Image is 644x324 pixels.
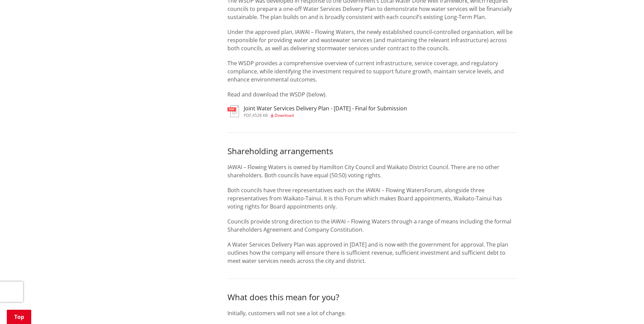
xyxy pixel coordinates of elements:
p: Councils provide strong direction to the IAWAI – Flowing Waters through a range of means includin... [227,217,517,234]
span: Download [275,112,294,118]
h3: Shareholding arrangements [227,146,517,156]
p: A Water Services Delivery Plan was approved in [DATE] and is now with the government for approval... [227,240,517,265]
span: Forum, alongside three representatives from Waikato-Tainui. It is this Forum which makes Board ap... [227,186,502,210]
p: Initially, customers will not see a lot of change. [227,309,517,317]
a: Joint Water Services Delivery Plan - [DATE] - Final for Submission pdf,4528 KB Download [227,105,407,118]
a: Top [7,310,31,324]
p: Read and download the WSDP (below). [227,90,517,98]
iframe: Messenger Launcher [613,295,637,320]
span: 4528 KB [252,112,268,118]
h3: Joint Water Services Delivery Plan - [DATE] - Final for Submission [244,105,407,112]
h3: What does this mean for you? [227,292,517,302]
p: Under the approved plan, IAWAI – Flowing Waters, the newly established council-controlled organis... [227,28,517,52]
div: , [244,113,407,118]
p: IAWAI – Flowing Waters is owned by Hamilton City Council and Waikato District Council. There are ... [227,163,517,179]
span: pdf [244,112,251,118]
p: The WSDP provides a comprehensive overview of current infrastructure, service coverage, and regul... [227,59,517,84]
p: Both councils have three representatives each on the IAWAI – Flowing Waters [227,186,517,211]
img: document-pdf.svg [227,105,239,117]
